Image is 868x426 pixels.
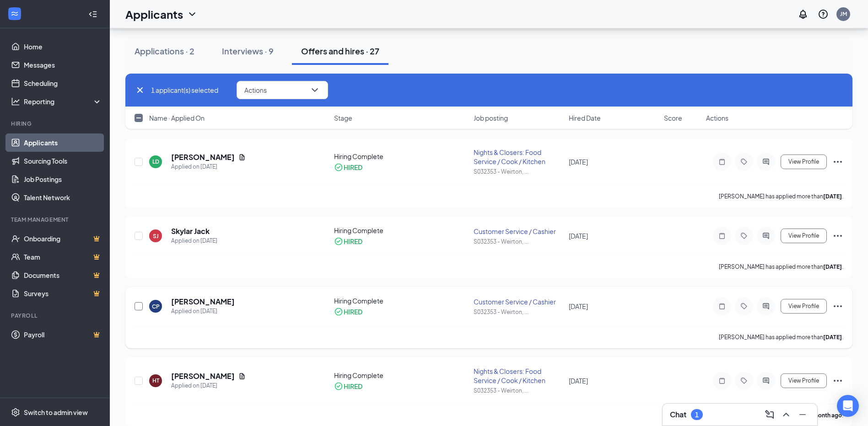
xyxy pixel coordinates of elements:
[832,301,843,312] svg: Ellipses
[334,152,469,161] div: Hiring Complete
[152,158,159,165] div: LD
[334,307,343,316] svg: CheckmarkCircle
[569,377,588,385] span: [DATE]
[474,308,563,316] div: S032353 - Weirton, ...
[474,227,563,236] div: Customer Service / Cashier
[334,113,352,122] span: Stage
[781,373,827,388] button: View Profile
[795,407,810,422] button: Minimize
[798,9,809,20] svg: Notifications
[739,377,749,384] svg: Tag
[569,113,601,122] span: Hired Date
[779,407,793,422] button: ChevronUp
[11,97,20,106] svg: Analysis
[474,297,563,306] div: Customer Service / Cashier
[719,263,843,271] p: [PERSON_NAME] has applied more than .
[569,302,588,310] span: [DATE]
[760,158,771,165] svg: ActiveChat
[797,409,808,420] svg: Minimize
[664,113,682,122] span: Score
[301,45,379,57] div: Offers and hires · 27
[24,229,102,248] a: OnboardingCrown
[739,232,749,240] svg: Tag
[781,299,827,314] button: View Profile
[24,408,88,417] div: Switch to admin view
[781,409,792,420] svg: ChevronUp
[24,97,102,106] div: Reporting
[739,303,749,310] svg: Tag
[344,307,362,316] div: HIRED
[474,148,563,166] div: Nights & Closers: Food Service / Cook / Kitchen
[840,10,847,18] div: JM
[781,229,827,243] button: View Profile
[832,375,843,386] svg: Ellipses
[474,113,508,122] span: Job posting
[152,377,159,384] div: HT
[125,6,183,22] h1: Applicants
[24,266,102,284] a: DocumentsCrown
[187,9,198,20] svg: ChevronDown
[24,188,102,207] a: Talent Network
[334,237,343,246] svg: CheckmarkCircle
[788,303,819,309] span: View Profile
[334,226,469,235] div: Hiring Complete
[238,154,246,161] svg: Document
[11,408,20,417] svg: Settings
[149,113,205,122] span: Name · Applied On
[24,170,102,188] a: Job Postings
[823,334,842,341] b: [DATE]
[24,56,102,74] a: Messages
[171,297,235,307] h5: [PERSON_NAME]
[837,395,859,417] div: Open Intercom Messenger
[24,248,102,266] a: TeamCrown
[788,159,819,165] span: View Profile
[171,152,235,162] h5: [PERSON_NAME]
[11,120,100,128] div: Hiring
[717,232,728,240] svg: Note
[11,216,100,224] div: Team Management
[238,373,246,380] svg: Document
[237,81,328,99] button: ActionsChevronDown
[719,333,843,341] p: [PERSON_NAME] has applied more than .
[823,193,842,200] b: [DATE]
[171,381,246,390] div: Applied on [DATE]
[135,45,194,57] div: Applications · 2
[24,325,102,344] a: PayrollCrown
[823,263,842,270] b: [DATE]
[719,192,843,200] p: [PERSON_NAME] has applied more than .
[334,382,343,391] svg: CheckmarkCircle
[24,74,102,92] a: Scheduling
[334,371,469,380] div: Hiring Complete
[10,9,19,18] svg: WorkstreamLogo
[171,371,235,381] h5: [PERSON_NAME]
[135,85,146,96] svg: Cross
[344,237,362,246] div: HIRED
[569,232,588,240] span: [DATE]
[760,377,771,384] svg: ActiveChat
[151,85,218,95] span: 1 applicant(s) selected
[171,307,235,316] div: Applied on [DATE]
[762,407,777,422] button: ComposeMessage
[809,412,842,419] b: a month ago
[717,158,728,165] svg: Note
[474,367,563,385] div: Nights & Closers: Food Service / Cook / Kitchen
[695,411,699,419] div: 1
[344,163,362,172] div: HIRED
[474,238,563,245] div: S032353 - Weirton, ...
[24,37,102,56] a: Home
[152,303,160,310] div: CP
[760,303,771,310] svg: ActiveChat
[171,226,210,236] h5: Skylar Jack
[309,85,320,96] svg: ChevronDown
[171,162,246,171] div: Applied on [DATE]
[717,377,728,384] svg: Note
[788,233,819,239] span: View Profile
[474,168,563,176] div: S032353 - Weirton, ...
[88,10,97,19] svg: Collapse
[760,232,771,240] svg: ActiveChat
[788,378,819,384] span: View Profile
[11,312,100,319] div: Payroll
[222,45,274,57] div: Interviews · 9
[764,409,775,420] svg: ComposeMessage
[171,236,217,245] div: Applied on [DATE]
